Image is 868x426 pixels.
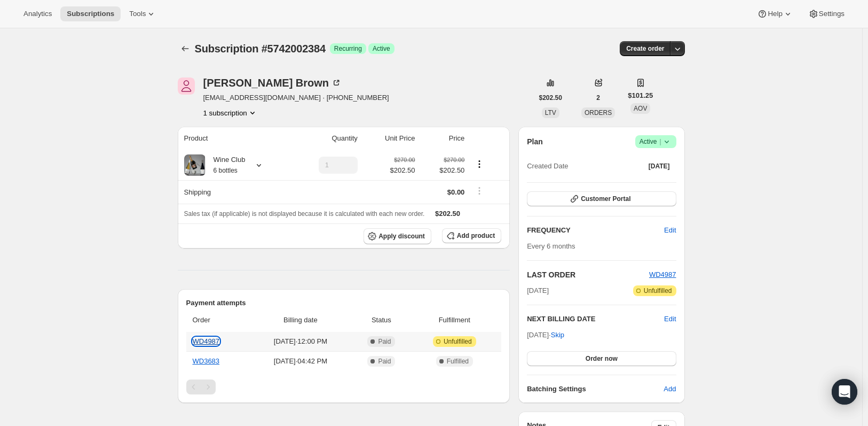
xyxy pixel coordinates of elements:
[203,92,389,103] span: [EMAIL_ADDRESS][DOMAIN_NAME] · [PHONE_NUMBER]
[751,6,799,21] button: Help
[447,188,465,196] span: $0.00
[178,78,195,95] span: Jane Brown
[414,315,495,326] span: Fulfillment
[527,242,575,250] span: Every 6 months
[184,154,206,176] img: product img
[390,165,415,176] span: $202.50
[545,109,556,117] span: LTV
[657,381,682,398] button: Add
[252,315,349,326] span: Billing date
[626,44,664,53] span: Create order
[649,269,676,280] button: WD4987
[628,90,653,101] span: $101.25
[378,357,391,366] span: Paid
[394,157,415,163] small: $270.00
[471,158,488,170] button: Product actions
[649,270,676,278] a: WD4987
[527,136,543,147] h2: Plan
[802,6,851,21] button: Settings
[206,154,246,176] div: Wine Club
[527,225,664,236] h2: FREQUENCY
[364,228,431,244] button: Apply discount
[289,127,361,150] th: Quantity
[527,191,676,206] button: Customer Portal
[184,210,425,218] span: Sales tax (if applicable) is not displayed because it is calculated with each new order.
[67,10,114,18] span: Subscriptions
[545,327,571,344] button: Skip
[17,6,58,21] button: Analytics
[129,10,146,18] span: Tools
[447,357,469,366] span: Fulfilled
[527,285,549,296] span: [DATE]
[590,90,606,105] button: 2
[195,43,326,55] span: Subscription #5742002384
[23,10,52,18] span: Analytics
[527,269,649,280] h2: LAST ORDER
[60,6,121,21] button: Subscriptions
[361,127,419,150] th: Unit Price
[527,331,564,339] span: [DATE] ·
[252,336,349,347] span: [DATE] · 12:00 PM
[644,286,672,295] span: Unfulfilled
[527,314,664,324] h2: NEXT BILLING DATE
[123,6,163,21] button: Tools
[203,78,342,88] div: [PERSON_NAME] Brown
[193,357,220,365] a: WD3683
[634,105,647,112] span: AOV
[355,315,407,326] span: Status
[581,195,630,203] span: Customer Portal
[444,157,464,163] small: $270.00
[334,44,362,53] span: Recurring
[471,185,488,197] button: Shipping actions
[527,384,664,394] h6: Batching Settings
[664,314,676,324] button: Edit
[444,337,472,346] span: Unfulfilled
[527,161,568,172] span: Created Date
[442,228,501,243] button: Add product
[186,308,249,332] th: Order
[649,162,670,171] span: [DATE]
[527,351,676,366] button: Order now
[539,94,562,102] span: $202.50
[418,127,468,150] th: Price
[178,41,193,56] button: Subscriptions
[252,356,349,367] span: [DATE] · 04:42 PM
[378,232,425,241] span: Apply discount
[585,109,612,117] span: ORDERS
[435,210,460,218] span: $202.50
[457,231,495,240] span: Add product
[533,90,569,105] button: $202.50
[620,41,670,56] button: Create order
[178,127,289,150] th: Product
[186,298,502,308] h2: Payment attempts
[642,159,676,174] button: [DATE]
[551,330,564,340] span: Skip
[193,337,220,345] a: WD4987
[832,379,857,405] div: Open Intercom Messenger
[178,180,289,204] th: Shipping
[819,10,845,18] span: Settings
[373,44,390,53] span: Active
[378,337,391,346] span: Paid
[186,379,502,394] nav: Pagination
[664,225,676,236] span: Edit
[596,94,600,102] span: 2
[664,384,676,394] span: Add
[203,107,258,118] button: Product actions
[659,137,661,146] span: |
[640,136,672,147] span: Active
[768,10,782,18] span: Help
[214,167,238,174] small: 6 bottles
[586,354,618,363] span: Order now
[658,222,682,239] button: Edit
[421,165,464,176] span: $202.50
